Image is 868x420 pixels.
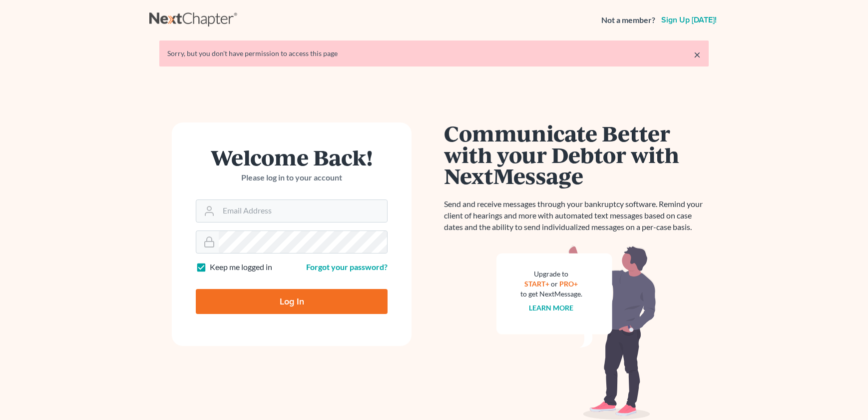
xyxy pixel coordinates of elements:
[167,48,701,58] div: Sorry, but you don't have permission to access this page
[694,48,701,60] a: ×
[525,279,550,288] a: START+
[496,245,656,420] img: nextmessage_bg-59042aed3d76b12b5cd301f8e5b87938c9018125f34e5fa2b7a6b67550977c72.svg
[529,303,574,312] a: Learn more
[196,172,388,183] p: Please log in to your account
[520,269,582,279] div: Upgrade to
[601,14,655,26] strong: Not a member?
[196,289,388,314] input: Log In
[306,262,388,271] a: Forgot your password?
[219,200,387,222] input: Email Address
[444,198,709,233] p: Send and receive messages through your bankruptcy software. Remind your client of hearings and mo...
[551,279,558,288] span: or
[210,261,272,273] label: Keep me logged in
[659,16,719,24] a: Sign up [DATE]!
[520,289,582,299] div: to get NextMessage.
[560,279,578,288] a: PRO+
[444,122,709,186] h1: Communicate Better with your Debtor with NextMessage
[196,146,388,168] h1: Welcome Back!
